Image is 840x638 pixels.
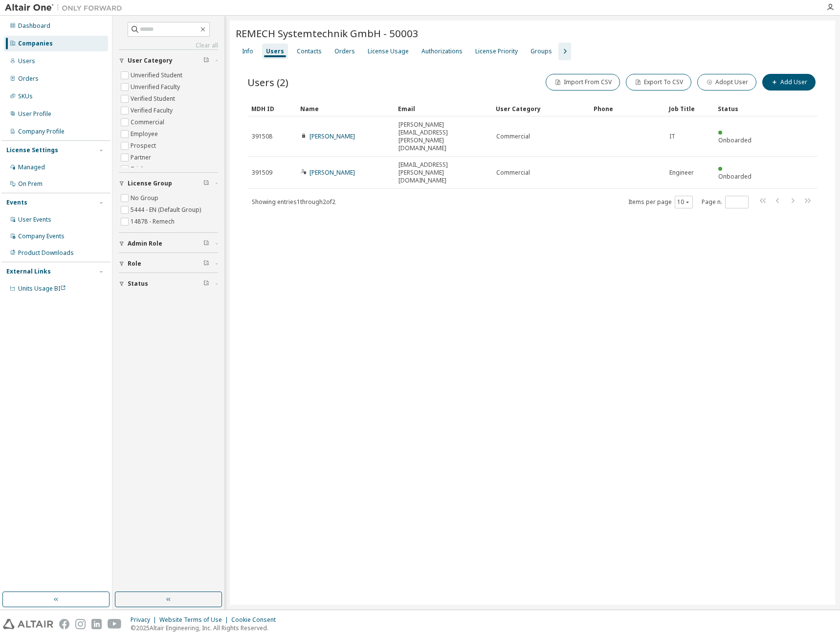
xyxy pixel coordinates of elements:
[131,616,159,624] div: Privacy
[297,47,322,55] div: Contacts
[18,75,39,83] div: Orders
[309,168,355,177] a: [PERSON_NAME]
[626,74,691,91] button: Export To CSV
[18,128,65,136] div: Company Profile
[128,240,162,248] span: Admin Role
[131,140,158,152] label: Prospect
[203,240,209,248] span: Clear filter
[251,101,292,116] div: MDH ID
[18,284,66,293] span: Units Usage BI
[247,75,288,89] span: Users (2)
[231,616,282,624] div: Cookie Consent
[131,152,153,163] label: Partner
[300,101,390,116] div: Name
[18,249,74,257] div: Product Downloads
[131,192,160,204] label: No Group
[398,161,487,184] span: [EMAIL_ADDRESS][PERSON_NAME][DOMAIN_NAME]
[131,624,282,632] p: © 2025 Altair Engineering, Inc. All Rights Reserved.
[252,198,335,206] span: Showing entries 1 through 2 of 2
[18,22,50,30] div: Dashboard
[718,172,752,181] span: Onboarded
[669,133,675,140] span: IT
[546,74,620,91] button: Import From CSV
[368,47,409,55] div: License Usage
[252,133,272,140] span: 391508
[762,74,816,91] button: Add User
[119,253,218,274] button: Role
[18,92,33,100] div: SKUs
[131,81,182,93] label: Unverified Faculty
[5,3,127,13] img: Altair One
[677,198,690,206] button: 10
[18,180,43,188] div: On Prem
[131,116,166,128] label: Commercial
[131,93,177,105] label: Verified Student
[131,105,175,116] label: Verified Faculty
[697,74,756,91] button: Adopt User
[119,233,218,254] button: Admin Role
[131,128,160,140] label: Employee
[108,619,122,629] img: youtube.svg
[531,47,552,55] div: Groups
[496,133,530,140] span: Commercial
[18,110,51,118] div: User Profile
[159,616,231,624] div: Website Terms of Use
[18,232,65,240] div: Company Events
[718,101,759,116] div: Status
[131,163,145,175] label: Trial
[309,132,355,140] a: [PERSON_NAME]
[496,101,586,116] div: User Category
[75,619,86,629] img: instagram.svg
[6,199,27,206] div: Events
[128,180,172,187] span: License Group
[203,180,209,187] span: Clear filter
[203,260,209,268] span: Clear filter
[128,280,148,288] span: Status
[594,101,661,116] div: Phone
[421,47,463,55] div: Authorizations
[6,146,58,154] div: License Settings
[18,163,45,171] div: Managed
[18,40,53,47] div: Companies
[718,136,752,144] span: Onboarded
[242,47,253,55] div: Info
[119,50,218,71] button: User Category
[266,47,284,55] div: Users
[236,26,419,40] span: REMECH Systemtechnik GmbH - 50003
[669,101,710,116] div: Job Title
[203,280,209,288] span: Clear filter
[475,47,518,55] div: License Priority
[6,268,51,275] div: External Links
[702,196,749,208] span: Page n.
[334,47,355,55] div: Orders
[59,619,69,629] img: facebook.svg
[398,121,487,152] span: [PERSON_NAME][EMAIL_ADDRESS][PERSON_NAME][DOMAIN_NAME]
[3,619,53,629] img: altair_logo.svg
[496,169,530,177] span: Commercial
[91,619,102,629] img: linkedin.svg
[131,216,177,228] label: 14878 - Remech
[119,42,218,49] a: Clear all
[119,173,218,194] button: License Group
[398,101,488,116] div: Email
[128,260,141,268] span: Role
[18,216,51,224] div: User Events
[18,57,35,65] div: Users
[128,57,173,65] span: User Category
[628,196,693,208] span: Items per page
[252,169,272,177] span: 391509
[131,69,184,81] label: Unverified Student
[203,57,209,65] span: Clear filter
[131,204,203,216] label: 5444 - EN (Default Group)
[119,273,218,295] button: Status
[669,169,694,177] span: Engineer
